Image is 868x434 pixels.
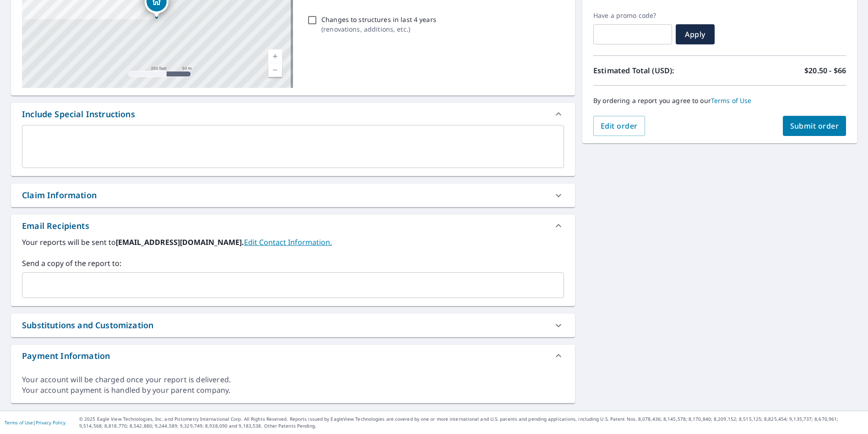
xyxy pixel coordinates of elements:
button: Submit order [783,116,846,136]
label: Your reports will be sent to [22,237,564,248]
span: Submit order [790,121,839,131]
span: Apply [683,29,707,39]
span: Edit order [601,121,638,131]
a: EditContactInfo [244,237,332,247]
p: Changes to structures in last 4 years [321,15,436,24]
div: Email Recipients [11,215,575,237]
a: Current Level 17, Zoom Out [268,63,282,77]
label: Have a promo code? [593,11,672,20]
a: Terms of Use [711,96,752,105]
p: ( renovations, additions, etc. ) [321,24,436,34]
a: Terms of Use [5,419,33,426]
div: Include Special Instructions [11,103,575,125]
a: Privacy Policy [36,419,65,426]
div: Payment Information [22,350,110,362]
div: Substitutions and Customization [11,314,575,337]
button: Edit order [593,116,645,136]
p: | [5,420,65,425]
p: © 2025 Eagle View Technologies, Inc. and Pictometry International Corp. All Rights Reserved. Repo... [79,416,863,429]
div: Your account payment is handled by your parent company. [22,385,564,396]
div: Include Special Instructions [22,108,135,120]
div: Your account will be charged once your report is delivered. [22,374,564,385]
p: $20.50 - $66 [804,65,846,76]
button: Apply [676,24,715,44]
p: By ordering a report you agree to our [593,97,846,105]
div: Payment Information [11,345,575,367]
div: Email Recipients [22,220,89,232]
div: Claim Information [11,184,575,207]
div: Substitutions and Customization [22,319,153,331]
a: Current Level 17, Zoom In [268,49,282,63]
label: Send a copy of the report to: [22,258,564,269]
div: Claim Information [22,189,97,201]
p: Estimated Total (USD): [593,65,720,76]
b: [EMAIL_ADDRESS][DOMAIN_NAME]. [116,237,244,247]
